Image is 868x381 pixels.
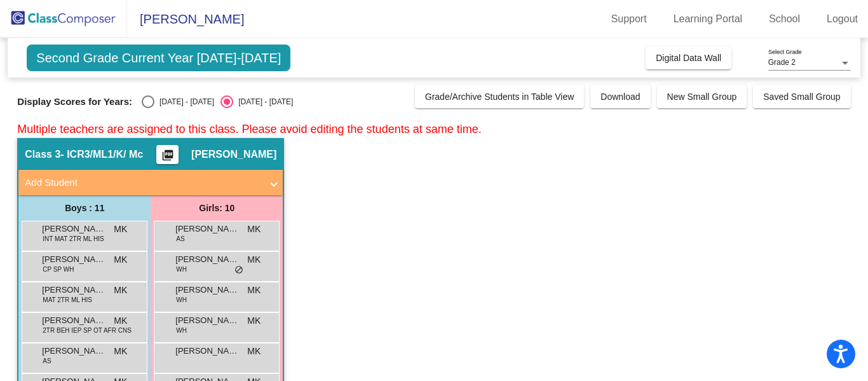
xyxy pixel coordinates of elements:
button: Digital Data Wall [646,46,731,69]
span: do_not_disturb_alt [234,265,243,275]
div: [DATE] - [DATE] [233,96,293,107]
span: Grade 2 [768,58,796,67]
span: [PERSON_NAME] [42,284,105,296]
span: Multiple teachers are assigned to this class. Please avoid editing the students at same time. [17,123,481,135]
span: INT MAT 2TR ML HIS [43,234,104,244]
span: MK [114,345,127,358]
span: MK [247,223,261,236]
div: Girls: 10 [151,195,283,221]
span: MK [114,253,127,267]
div: [DATE] - [DATE] [154,96,214,107]
span: WH [176,295,187,305]
span: 2TR BEH IEP SP OT AFR CNS [43,326,132,335]
button: Print Students Details [156,145,179,164]
span: Display Scores for Years: [17,96,132,107]
a: Logout [817,9,868,29]
span: New Small Group [667,92,737,102]
span: [PERSON_NAME] [42,223,105,235]
span: MK [114,314,127,328]
span: Digital Data Wall [656,53,721,63]
button: Grade/Archive Students in Table View [415,85,585,108]
span: Class 3 [25,148,60,161]
a: School [759,9,810,29]
mat-icon: picture_as_pdf [160,149,175,167]
span: MK [114,284,127,297]
a: Learning Portal [663,9,753,29]
span: Grade/Archive Students in Table View [425,92,574,102]
span: [PERSON_NAME] [175,314,239,327]
span: MK [114,223,127,236]
mat-radio-group: Select an option [142,95,293,108]
span: [PERSON_NAME] [127,9,244,29]
mat-expansion-panel-header: Add Student [18,170,283,195]
span: AS [43,356,51,366]
span: MK [247,345,261,358]
span: [PERSON_NAME] [175,223,239,235]
span: MAT 2TR ML HIS [43,295,92,305]
span: AS [176,234,184,244]
span: MK [247,284,261,297]
button: New Small Group [657,85,747,108]
span: [PERSON_NAME] [175,284,239,296]
span: Second Grade Current Year [DATE]-[DATE] [27,45,290,71]
span: [PERSON_NAME] [42,253,105,266]
span: [PERSON_NAME] [42,345,105,357]
span: [PERSON_NAME] [175,345,239,357]
button: Saved Small Group [753,85,850,108]
span: CP SP WH [43,265,74,274]
span: Download [600,92,640,102]
span: WH [176,326,187,335]
span: MK [247,314,261,328]
span: [PERSON_NAME] [175,253,239,266]
a: Support [601,9,657,29]
span: Saved Small Group [763,92,840,102]
span: MK [247,253,261,267]
button: Download [590,85,650,108]
div: Boys : 11 [18,195,151,221]
mat-panel-title: Add Student [25,176,261,190]
span: [PERSON_NAME] [191,148,276,161]
span: - ICR3/ML1/K/ Mc [60,148,143,161]
span: WH [176,265,187,274]
span: [PERSON_NAME] [42,314,105,327]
